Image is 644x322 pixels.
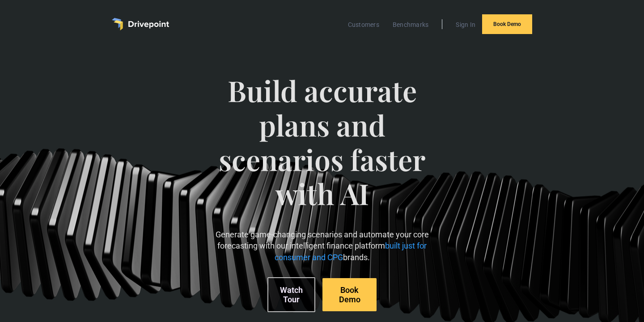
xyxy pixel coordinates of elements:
a: Book Demo [482,14,532,34]
a: Watch Tour [267,277,315,312]
a: Benchmarks [388,19,433,30]
a: Sign In [451,19,480,30]
a: home [112,18,169,30]
p: Generate game-changing scenarios and automate your core forecasting with our intelligent finance ... [212,229,432,263]
span: Build accurate plans and scenarios faster with AI [212,73,432,229]
a: Book Demo [322,278,377,311]
a: Customers [343,19,384,30]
